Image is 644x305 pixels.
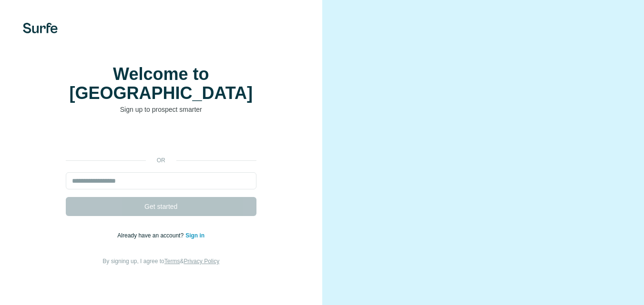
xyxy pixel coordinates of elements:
img: Surfe's logo [23,23,58,33]
span: By signing up, I agree to & [102,258,219,265]
p: Sign up to prospect smarter [66,105,256,114]
h1: Welcome to [GEOGRAPHIC_DATA] [66,65,256,103]
a: Privacy Policy [184,258,219,265]
iframe: Sign in with Google Button [61,128,261,149]
span: Already have an account? [117,232,185,239]
p: or [146,156,176,165]
a: Sign in [185,232,204,239]
a: Terms [164,258,180,265]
